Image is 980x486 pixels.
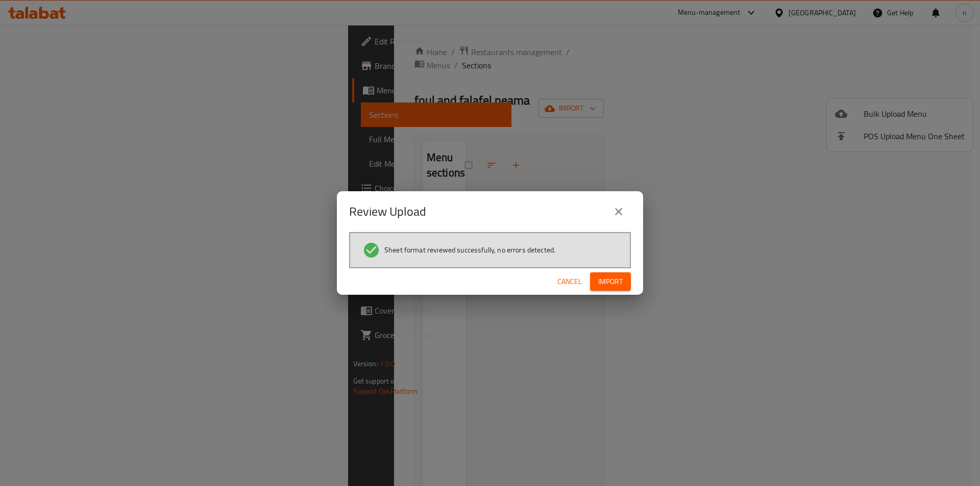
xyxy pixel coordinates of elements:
[557,275,582,288] span: Cancel
[606,199,631,224] button: close
[349,203,426,220] h2: Review Upload
[384,245,555,255] span: Sheet format reviewed successfully, no errors detected.
[598,275,623,288] span: Import
[590,272,631,291] button: Import
[553,272,586,291] button: Cancel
